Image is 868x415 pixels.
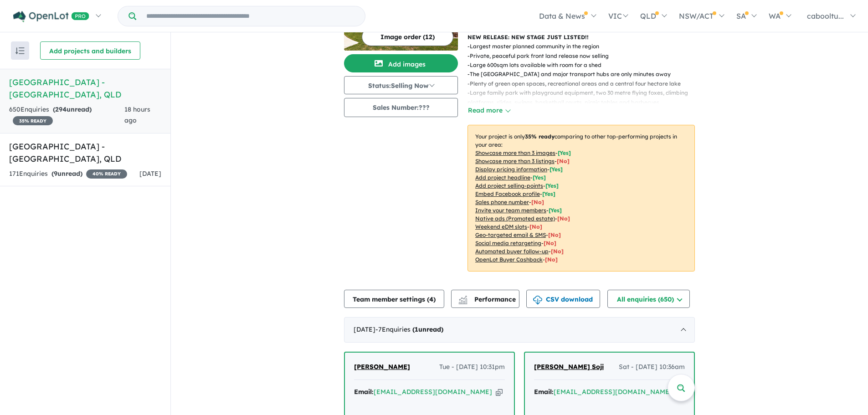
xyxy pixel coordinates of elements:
[13,116,53,125] span: 35 % READY
[475,248,549,255] u: Automated buyer follow-up
[53,105,92,113] strong: ( unread)
[554,388,672,396] a: [EMAIL_ADDRESS][DOMAIN_NAME]
[529,223,542,230] span: [No]
[475,174,530,181] u: Add project headline
[439,362,505,373] span: Tue - [DATE] 10:31pm
[475,158,555,164] u: Showcase more than 3 listings
[467,70,702,79] p: - The [GEOGRAPHIC_DATA] and major transport hubs are only minutes away
[607,290,690,308] button: All enquiries (650)
[354,362,410,373] a: [PERSON_NAME]
[542,190,555,197] span: [ Yes ]
[531,199,544,205] span: [ No ]
[374,388,492,396] a: [EMAIL_ADDRESS][DOMAIN_NAME]
[13,11,89,22] img: Openlot PRO Logo White
[138,6,363,26] input: Try estate name, suburb, builder or developer
[475,199,529,205] u: Sales phone number
[467,42,702,51] p: - Largest master planned community in the region
[525,133,555,140] b: 35 % ready
[557,215,570,222] span: [No]
[412,325,443,333] strong: ( unread)
[54,169,57,178] span: 9
[9,76,161,101] h5: [GEOGRAPHIC_DATA] - [GEOGRAPHIC_DATA] , QLD
[467,88,702,107] p: - Large family park with playground equipment, two 30 metre flying foxes, climbing platforms, sli...
[9,169,127,179] div: 171 Enquir ies
[40,41,140,60] button: Add projects and builders
[429,295,433,303] span: 4
[550,166,563,173] span: [ Yes ]
[475,223,527,230] u: Weekend eDM slots
[51,169,82,178] strong: ( unread)
[467,33,695,42] p: NEW RELEASE: NEW STAGE JUST LISTED!!
[619,362,685,373] span: Sat - [DATE] 10:36am
[15,47,25,54] img: sort.svg
[86,169,127,179] span: 40 % READY
[807,11,844,20] span: cabooltu...
[558,149,571,156] span: [ Yes ]
[55,105,67,113] span: 294
[354,363,410,371] span: [PERSON_NAME]
[544,240,556,246] span: [No]
[467,51,702,61] p: - Private, peaceful park front land release now selling
[534,362,604,373] a: [PERSON_NAME] Soji
[362,28,453,46] button: Image order (12)
[375,325,443,333] span: - 7 Enquir ies
[475,182,543,189] u: Add project selling-points
[459,296,467,301] img: line-chart.svg
[344,290,444,308] button: Team member settings (4)
[124,105,150,124] span: 18 hours ago
[526,290,600,308] button: CSV download
[9,140,161,165] h5: [GEOGRAPHIC_DATA] - [GEOGRAPHIC_DATA] , QLD
[534,363,604,371] span: [PERSON_NAME] Soji
[475,190,540,197] u: Embed Facebook profile
[460,295,516,303] span: Performance
[534,388,554,396] strong: Email:
[545,182,559,189] span: [ Yes ]
[496,387,503,397] button: Copy
[548,231,561,238] span: [No]
[344,98,458,117] button: Sales Number:???
[354,388,374,396] strong: Email:
[475,207,546,214] u: Invite your team members
[467,61,702,70] p: - Large 600sqm lots available with room for a shed
[545,256,558,263] span: [No]
[475,240,541,246] u: Social media retargeting
[139,169,161,178] span: [DATE]
[475,149,555,156] u: Showcase more than 3 images
[344,76,458,94] button: Status:Selling Now
[344,54,458,72] button: Add images
[475,256,543,263] u: OpenLot Buyer Cashback
[557,158,570,164] span: [ No ]
[451,290,519,308] button: Performance
[533,174,546,181] span: [ Yes ]
[533,296,542,305] img: download icon
[551,248,564,255] span: [No]
[344,317,695,343] div: [DATE]
[475,215,555,222] u: Native ads (Promoted estate)
[467,105,510,116] button: Read more
[467,125,695,272] p: Your project is only comparing to other top-performing projects in your area: - - - - - - - - - -...
[415,325,418,333] span: 1
[475,166,547,173] u: Display pricing information
[549,207,562,214] span: [ Yes ]
[475,231,546,238] u: Geo-targeted email & SMS
[467,79,702,88] p: - Plenty of green open spaces, recreational areas and a central four hectare lake
[9,104,124,126] div: 650 Enquir ies
[458,298,467,304] img: bar-chart.svg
